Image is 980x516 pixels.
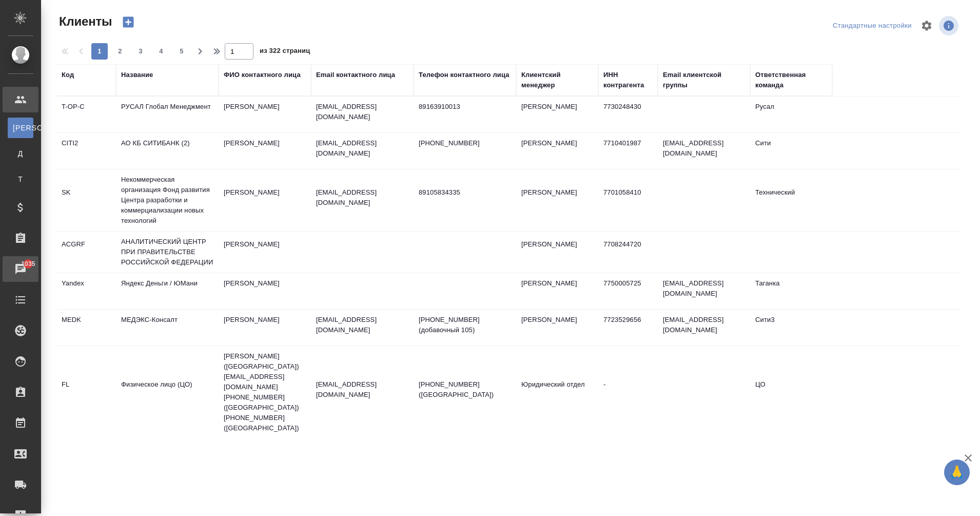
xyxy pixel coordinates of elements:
div: split button [830,18,914,34]
p: [EMAIL_ADDRESS][DOMAIN_NAME] [316,187,408,208]
td: 7710401987 [598,133,658,169]
td: Яндекс Деньги / ЮМани [116,273,219,309]
p: [EMAIL_ADDRESS][DOMAIN_NAME] [316,315,408,335]
td: - [598,374,658,410]
td: Физическое лицо (ЦО) [116,374,219,410]
div: Название [121,70,153,80]
td: Сити3 [750,310,832,346]
span: Настроить таблицу [914,13,939,38]
span: 3 [132,46,149,56]
span: 2 [112,46,128,56]
td: Юридический отдел [516,374,598,410]
button: 5 [173,43,190,60]
td: [EMAIL_ADDRESS][DOMAIN_NAME] [658,133,750,169]
span: 1035 [15,259,41,269]
td: [PERSON_NAME] [219,97,311,132]
td: РУСАЛ Глобал Менеджмент [116,97,219,132]
button: 2 [112,43,128,60]
td: [PERSON_NAME] ([GEOGRAPHIC_DATA]) [EMAIL_ADDRESS][DOMAIN_NAME] [PHONE_NUMBER] ([GEOGRAPHIC_DATA])... [219,346,311,438]
td: 7708244720 [598,234,658,270]
span: Посмотреть информацию [939,16,961,35]
td: FL [56,374,116,410]
span: 4 [153,46,169,56]
td: [EMAIL_ADDRESS][DOMAIN_NAME] [658,273,750,309]
span: 5 [173,46,190,56]
td: [PERSON_NAME] [219,133,311,169]
p: 89105834335 [419,187,511,198]
div: Код [62,70,74,80]
td: Некоммерческая организация Фонд развития Центра разработки и коммерциализации новых технологий [116,169,219,231]
a: Д [8,143,33,164]
button: Создать [116,13,141,31]
td: [EMAIL_ADDRESS][DOMAIN_NAME] [658,310,750,346]
span: Клиенты [56,13,112,30]
div: ФИО контактного лица [224,70,301,80]
span: 🙏 [948,462,966,483]
p: [EMAIL_ADDRESS][DOMAIN_NAME] [316,102,408,122]
td: 7750005725 [598,273,658,309]
p: [PHONE_NUMBER] (добавочный 105) [419,315,511,335]
span: из 322 страниц [260,45,310,60]
td: [PERSON_NAME] [516,273,598,309]
a: Т [8,169,33,189]
p: [EMAIL_ADDRESS][DOMAIN_NAME] [316,379,408,400]
td: Русал [750,97,832,132]
a: [PERSON_NAME] [8,118,33,138]
span: [PERSON_NAME] [13,123,28,133]
td: [PERSON_NAME] [516,234,598,270]
span: Д [13,148,28,159]
p: [EMAIL_ADDRESS][DOMAIN_NAME] [316,138,408,159]
td: [PERSON_NAME] [516,133,598,169]
button: 🙏 [944,460,970,485]
td: АНАЛИТИЧЕСКИЙ ЦЕНТР ПРИ ПРАВИТЕЛЬСТВЕ РОССИЙСКОЙ ФЕДЕРАЦИИ [116,232,219,273]
td: МЕДЭКС-Консалт [116,310,219,346]
td: [PERSON_NAME] [219,310,311,346]
a: 1035 [3,256,38,282]
div: Email контактного лица [316,70,395,80]
td: АО КБ СИТИБАНК (2) [116,133,219,169]
td: [PERSON_NAME] [219,182,311,218]
td: [PERSON_NAME] [219,234,311,270]
button: 3 [132,43,149,60]
td: Сити [750,133,832,169]
span: Т [13,174,28,184]
td: ЦО [750,374,832,410]
div: Email клиентской группы [663,70,745,90]
td: ACGRF [56,234,116,270]
td: [PERSON_NAME] [219,273,311,309]
td: 7701058410 [598,182,658,218]
div: Ответственная команда [755,70,827,90]
p: [PHONE_NUMBER] ([GEOGRAPHIC_DATA]) [419,379,511,400]
td: Технический [750,182,832,218]
td: [PERSON_NAME] [516,310,598,346]
div: ИНН контрагента [603,70,653,90]
div: Клиентский менеджер [521,70,593,90]
td: Таганка [750,273,832,309]
td: SK [56,182,116,218]
td: MEDK [56,310,116,346]
td: T-OP-C [56,97,116,132]
td: Yandex [56,273,116,309]
p: [PHONE_NUMBER] [419,138,511,148]
div: Телефон контактного лица [419,70,509,80]
td: 7723529656 [598,310,658,346]
td: [PERSON_NAME] [516,182,598,218]
td: [PERSON_NAME] [516,97,598,132]
td: 7730248430 [598,97,658,132]
button: 4 [153,43,169,60]
p: 89163910013 [419,102,511,112]
td: CITI2 [56,133,116,169]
